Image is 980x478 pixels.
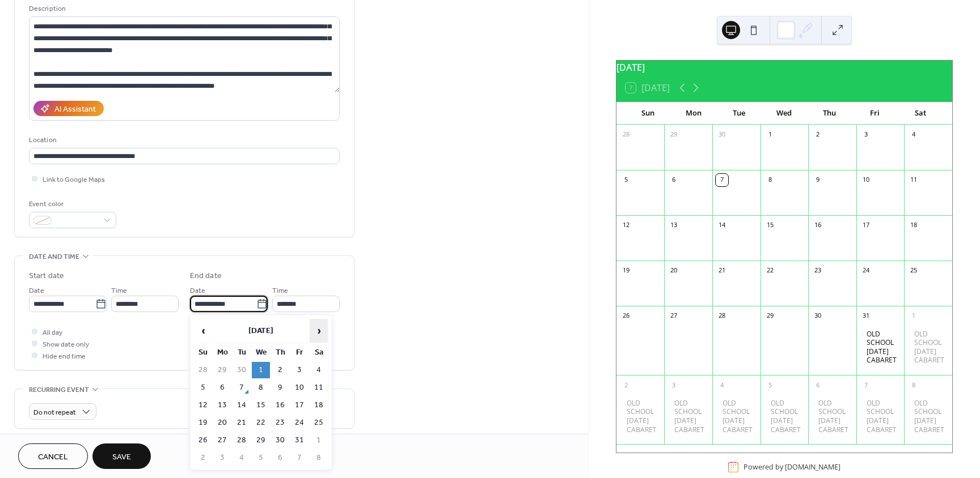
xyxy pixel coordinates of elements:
[807,102,852,125] div: Thu
[668,310,680,322] div: 27
[38,451,68,463] span: Cancel
[716,174,728,186] div: 7
[907,264,920,277] div: 25
[272,285,288,297] span: Time
[290,344,309,361] th: Fr
[812,174,824,186] div: 9
[764,219,776,232] div: 15
[252,450,270,466] td: 5
[213,432,231,449] td: 27
[190,285,205,297] span: Date
[716,219,728,232] div: 14
[616,61,952,74] div: [DATE]
[194,397,212,413] td: 12
[194,379,212,396] td: 5
[194,344,212,361] th: Su
[898,102,943,125] div: Sat
[111,285,127,297] span: Time
[43,327,62,339] span: All day
[310,344,328,361] th: Sa
[914,399,948,434] div: OLD SCHOOL [DATE] CABARET
[233,344,251,361] th: Tu
[290,397,309,413] td: 17
[54,104,96,116] div: AI Assistant
[716,102,762,125] div: Tue
[764,310,776,322] div: 29
[626,102,671,125] div: Sun
[271,397,289,413] td: 16
[213,379,231,396] td: 6
[43,339,89,351] span: Show date only
[620,129,632,141] div: 28
[271,415,289,431] td: 23
[620,379,632,391] div: 2
[290,379,309,396] td: 10
[907,129,920,141] div: 4
[29,285,44,297] span: Date
[744,462,840,472] div: Powered by
[18,443,88,469] button: Cancel
[867,330,900,365] div: OLD SCHOOL [DATE] CABARET
[907,219,920,232] div: 18
[29,3,337,15] div: Description
[860,129,872,141] div: 3
[668,219,680,232] div: 13
[310,319,327,342] span: ›
[771,399,804,434] div: OLD SCHOOL [DATE] CABARET
[907,310,920,322] div: 1
[860,310,872,322] div: 31
[310,362,328,378] td: 4
[190,270,222,282] div: End date
[213,344,231,361] th: Mo
[668,379,680,391] div: 3
[712,399,761,434] div: OLD SCHOOL HALLOWEEN CABARET
[43,351,86,362] span: Hide end time
[668,264,680,277] div: 20
[271,450,289,466] td: 6
[620,310,632,322] div: 26
[194,450,212,466] td: 2
[867,399,900,434] div: OLD SCHOOL [DATE] CABARET
[233,379,251,396] td: 7
[860,379,872,391] div: 7
[112,451,131,463] span: Save
[904,330,952,365] div: OLD SCHOOL HALLOWEEN CABARET
[764,264,776,277] div: 22
[914,330,948,365] div: OLD SCHOOL [DATE] CABARET
[233,415,251,431] td: 21
[233,432,251,449] td: 28
[620,219,632,232] div: 12
[620,264,632,277] div: 19
[213,450,231,466] td: 3
[785,462,840,472] a: [DOMAIN_NAME]
[812,219,824,232] div: 16
[860,174,872,186] div: 10
[29,251,79,263] span: Date and time
[716,129,728,141] div: 30
[194,432,212,449] td: 26
[29,134,337,146] div: Location
[761,399,809,434] div: OLD SCHOOL HALLOWEEN CABARET
[233,450,251,466] td: 4
[29,384,89,396] span: Recurring event
[252,344,270,361] th: We
[252,379,270,396] td: 8
[213,362,231,378] td: 29
[92,443,151,469] button: Save
[194,362,212,378] td: 28
[29,198,114,210] div: Event color
[812,310,824,322] div: 30
[290,362,309,378] td: 3
[310,432,328,449] td: 1
[674,399,708,434] div: OLD SCHOOL [DATE] CABARET
[252,432,270,449] td: 29
[620,174,632,186] div: 5
[856,399,905,434] div: OLD SCHOOL HALLOWEEN CABARET
[907,174,920,186] div: 11
[33,406,76,419] span: Do not repeat
[764,379,776,391] div: 5
[33,101,104,116] button: AI Assistant
[764,174,776,186] div: 8
[290,415,309,431] td: 24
